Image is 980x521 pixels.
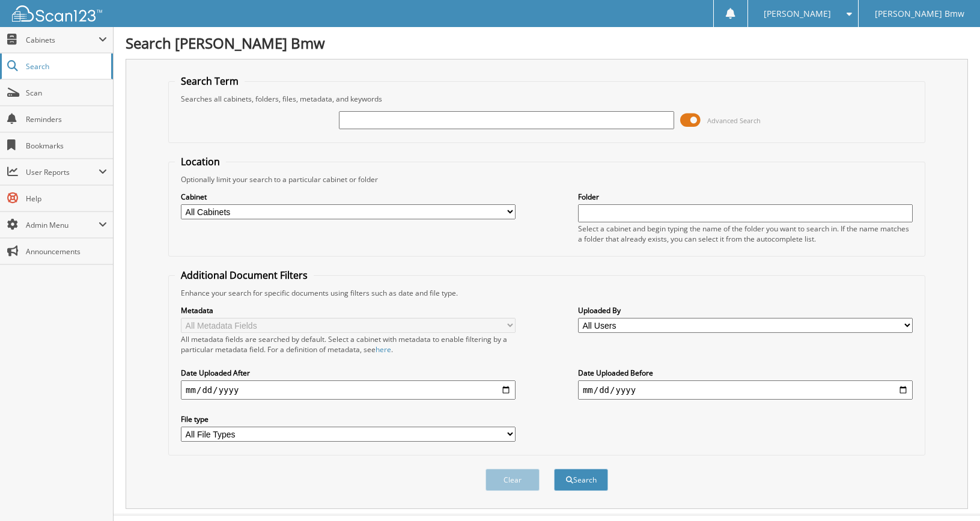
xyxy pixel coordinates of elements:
legend: Search Term [175,75,245,88]
label: Date Uploaded Before [578,368,913,378]
span: Bookmarks [26,141,107,151]
label: Folder [578,192,913,202]
legend: Location [175,155,226,168]
label: File type [181,414,516,424]
div: Enhance your search for specific documents using filters such as date and file type. [175,288,919,298]
div: Select a cabinet and begin typing the name of the folder you want to search in. If the name match... [578,224,913,244]
span: [PERSON_NAME] Bmw [875,10,964,17]
span: User Reports [26,167,99,177]
img: scan123-logo-white.svg [12,5,102,22]
span: Announcements [26,246,107,257]
input: end [578,380,913,400]
label: Uploaded By [578,305,913,315]
span: Reminders [26,114,107,124]
span: Scan [26,88,107,98]
span: Advanced Search [707,116,761,125]
div: Optionally limit your search to a particular cabinet or folder [175,174,919,184]
label: Date Uploaded After [181,368,516,378]
iframe: Chat Widget [920,463,980,521]
div: Searches all cabinets, folders, files, metadata, and keywords [175,94,919,104]
input: start [181,380,516,400]
span: [PERSON_NAME] [764,10,831,17]
label: Cabinet [181,192,516,202]
label: Metadata [181,305,516,315]
h1: Search [PERSON_NAME] Bmw [126,33,968,53]
span: Admin Menu [26,220,99,230]
span: Cabinets [26,35,99,45]
span: Help [26,193,107,204]
span: Search [26,61,105,72]
div: All metadata fields are searched by default. Select a cabinet with metadata to enable filtering b... [181,334,516,355]
legend: Additional Document Filters [175,269,314,282]
button: Search [554,469,608,491]
button: Clear [485,469,540,491]
a: here [376,344,391,355]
